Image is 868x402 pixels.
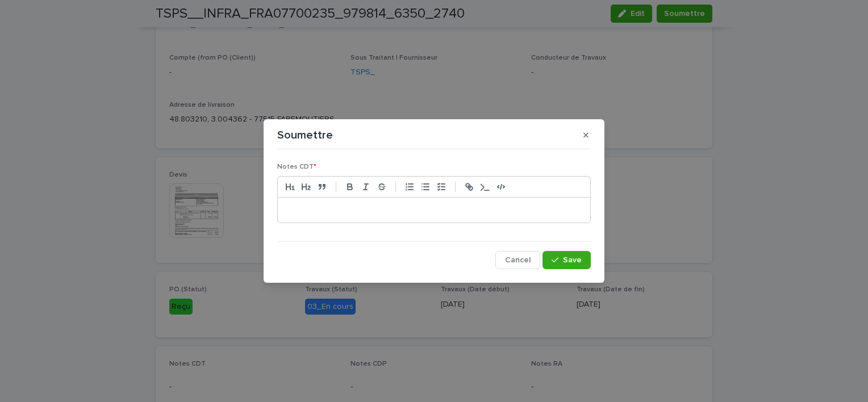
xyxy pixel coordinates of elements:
span: Save [563,256,582,264]
p: Soumettre [277,128,333,142]
span: Cancel [505,256,531,264]
button: Cancel [495,251,540,269]
button: Save [542,251,591,269]
span: Notes CDT [277,164,316,170]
